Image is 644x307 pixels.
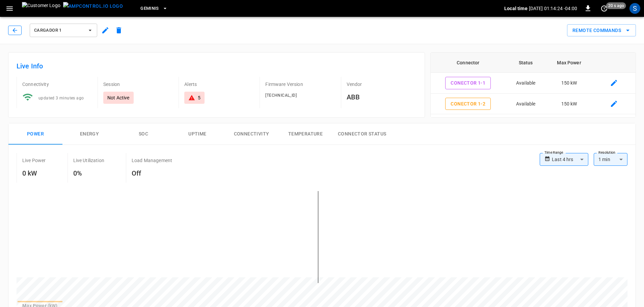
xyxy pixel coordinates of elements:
span: updated 3 minutes ago [38,96,84,100]
button: Connector Status [332,123,392,145]
td: Available [506,94,546,115]
button: Conector 1-1 [445,77,491,89]
h6: 0 kW [22,168,46,179]
span: Geminis [140,5,159,12]
button: Power [8,123,62,145]
p: Vendor [347,81,417,88]
button: Remote Commands [567,24,636,37]
button: set refresh interval [599,3,610,14]
td: 150 kW [546,73,592,94]
h6: Off [132,168,172,179]
button: SOC [116,123,170,145]
button: Temperature [278,123,332,145]
button: Cargador 1 [30,24,97,37]
label: Resolution [598,150,615,155]
p: Firmware Version [265,81,335,88]
td: Available [506,73,546,94]
p: Local time [504,5,528,12]
div: profile-icon [629,3,640,14]
p: Connectivity [22,81,92,88]
p: Alerts [184,81,254,88]
p: [DATE] 01:14:24 -04:00 [529,5,577,12]
span: 20 s ago [606,2,626,9]
p: Not Active [107,94,130,101]
h6: ABB [347,92,417,102]
button: Energy [62,123,116,145]
p: Live Utilization [73,157,104,164]
button: Conector 1-2 [445,98,491,110]
div: 1 min [594,153,627,166]
span: [TECHNICAL_ID] [265,93,297,98]
p: Live Power [22,157,46,164]
button: Connectivity [224,123,278,145]
td: Available [506,114,546,135]
td: 150 kW [546,94,592,115]
th: Connector [431,53,506,73]
p: Load Management [132,157,172,164]
label: Time Range [544,150,563,155]
button: Geminis [138,2,170,15]
td: 150 kW [546,114,592,135]
th: Max Power [546,53,592,73]
h6: Live Info [17,61,417,71]
table: connector table [431,53,636,156]
div: remote commands options [567,24,636,37]
th: Status [506,53,546,73]
img: ampcontrol.io logo [63,2,123,10]
img: Customer Logo [22,2,60,15]
div: 5 [198,94,200,101]
span: Cargador 1 [34,27,84,34]
button: Uptime [170,123,224,145]
div: Last 4 hrs [552,153,588,166]
p: Session [103,81,173,88]
h6: 0% [73,168,104,179]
